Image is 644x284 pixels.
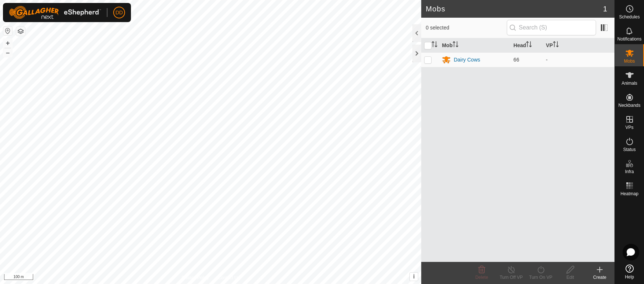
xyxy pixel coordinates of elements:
span: Heatmap [620,192,638,196]
span: Delete [475,275,488,280]
th: VP [543,38,614,53]
span: Help [625,275,634,279]
td: - [543,52,614,67]
span: Infra [625,169,634,174]
span: Schedules [619,15,640,19]
span: i [413,273,415,280]
span: Status [623,147,636,152]
p-sorticon: Activate to sort [526,42,532,48]
p-sorticon: Activate to sort [453,42,458,48]
div: Edit [555,274,585,281]
th: Head [510,38,543,53]
span: Animals [622,81,637,85]
div: Turn Off VP [496,274,526,281]
span: Notifications [617,37,641,41]
h2: Mobs [426,4,603,13]
button: Map Layers [16,27,25,36]
a: Help [615,262,644,282]
div: Turn On VP [526,274,555,281]
input: Search (S) [507,20,596,35]
div: Dairy Cows [454,56,480,64]
p-sorticon: Activate to sort [432,42,437,48]
button: + [3,39,12,48]
a: Contact Us [218,274,240,281]
span: VPs [625,125,633,130]
span: 1 [603,3,607,14]
span: Mobs [624,59,635,63]
a: Privacy Policy [181,274,209,281]
button: – [3,48,12,57]
button: Reset Map [3,27,12,35]
span: DD [115,9,123,17]
span: 66 [513,57,519,63]
p-sorticon: Activate to sort [553,42,559,48]
div: Create [585,274,614,281]
button: i [410,273,418,281]
img: Gallagher Logo [9,6,101,19]
th: Mob [439,38,510,53]
span: Neckbands [618,103,640,108]
span: 0 selected [426,24,506,32]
